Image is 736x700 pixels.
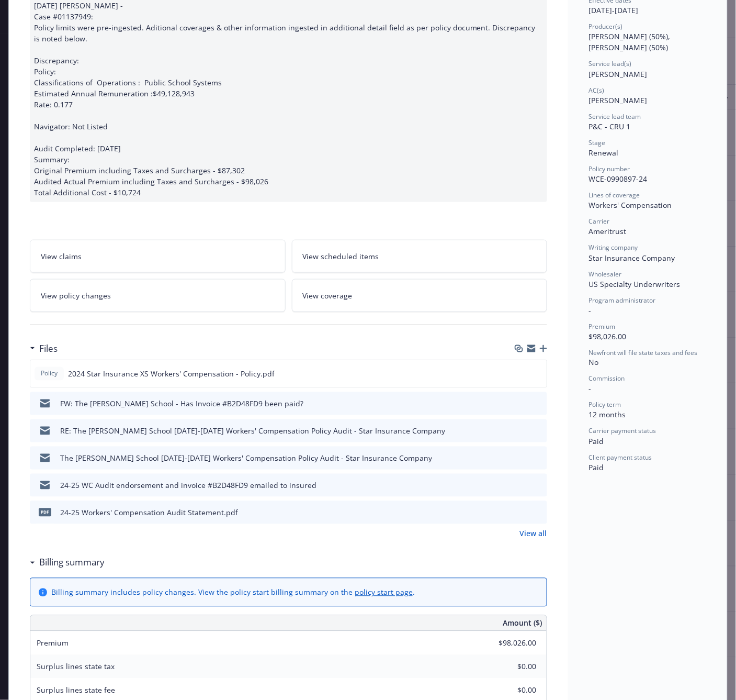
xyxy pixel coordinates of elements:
[517,453,525,464] button: download file
[37,685,115,695] span: Surplus lines state fee
[517,480,525,491] button: download file
[41,290,111,301] span: View policy changes
[589,374,625,383] span: Commission
[475,636,543,651] input: 0.00
[60,398,303,409] div: FW: The [PERSON_NAME] School - Has Invoice #B2D48FD9 been paid?
[355,587,413,597] a: policy start page
[589,331,627,341] span: $98,026.00
[589,164,630,173] span: Policy number
[589,453,652,462] span: Client payment status
[589,226,627,236] span: Ameritrust
[60,426,445,437] div: RE: The [PERSON_NAME] School [DATE]-[DATE] Workers' Compensation Policy Audit - Star Insurance Co...
[589,112,641,121] span: Service lead team
[589,86,605,95] span: AC(s)
[589,22,623,31] span: Producer(s)
[303,290,353,301] span: View coverage
[589,401,621,409] span: Policy term
[589,69,648,79] span: [PERSON_NAME]
[589,427,656,436] span: Carrier payment status
[30,240,286,273] a: View claims
[516,369,525,380] button: download file
[39,556,105,570] h3: Billing summary
[589,199,706,210] div: Workers' Compensation
[589,358,599,368] span: No
[37,638,69,648] span: Premium
[520,528,547,539] a: View all
[589,322,616,331] span: Premium
[30,279,286,312] a: View policy changes
[39,508,51,516] span: pdf
[589,253,675,263] span: Star Insurance Company
[589,31,673,52] span: [PERSON_NAME] (50%), [PERSON_NAME] (50%)
[534,507,543,518] button: preview file
[534,426,543,437] button: preview file
[533,369,542,380] button: preview file
[51,587,415,598] div: Billing summary includes policy changes. View the policy start billing summary on the .
[589,437,604,447] span: Paid
[60,453,432,464] div: The [PERSON_NAME] School [DATE]-[DATE] Workers' Compensation Policy Audit - Star Insurance Company
[37,662,115,672] span: Surplus lines state tax
[589,59,632,68] span: Service lead(s)
[39,369,60,379] span: Policy
[60,480,316,491] div: 24-25 WC Audit endorsement and invoice #B2D48FD9 emailed to insured
[475,659,543,675] input: 0.00
[589,174,648,184] span: WCE-0990897-24
[475,683,543,698] input: 0.00
[68,369,275,380] span: 2024 Star Insurance XS Workers' Compensation - Policy.pdf
[517,507,525,518] button: download file
[589,191,640,199] span: Lines of coverage
[589,217,610,226] span: Carrier
[589,384,592,394] span: -
[589,121,631,131] span: P&C - CRU 1
[303,251,379,262] span: View scheduled items
[534,453,543,464] button: preview file
[517,426,525,437] button: download file
[292,279,548,312] a: View coverage
[589,296,656,305] span: Program administrator
[589,463,604,473] span: Paid
[589,95,648,105] span: [PERSON_NAME]
[589,410,626,420] span: 12 months
[41,251,82,262] span: View claims
[503,618,542,629] span: Amount ($)
[589,305,592,315] span: -
[589,148,619,158] span: Renewal
[30,556,105,570] div: Billing summary
[60,507,238,518] div: 24-25 Workers' Compensation Audit Statement.pdf
[589,279,681,289] span: US Specialty Underwriters
[39,342,58,355] h3: Files
[30,342,58,355] div: Files
[589,270,622,279] span: Wholesaler
[534,398,543,409] button: preview file
[517,398,525,409] button: download file
[589,348,698,357] span: Newfront will file state taxes and fees
[534,480,543,491] button: preview file
[589,138,606,147] span: Stage
[292,240,548,273] a: View scheduled items
[589,243,638,252] span: Writing company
